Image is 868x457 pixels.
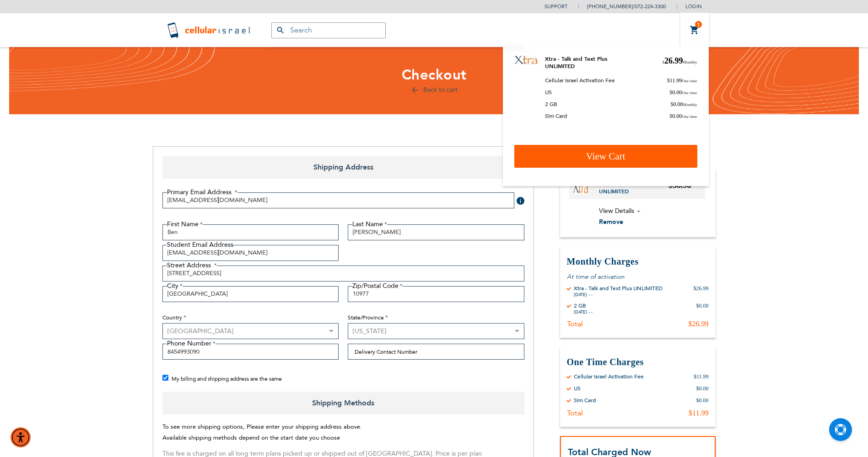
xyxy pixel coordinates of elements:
div: Accessibility Menu [11,427,31,447]
span: Shipping Methods [162,392,524,414]
span: 0.00 [670,101,697,108]
img: Cellular Israel [167,21,253,39]
span: Remove [599,218,623,226]
span: $ [669,89,672,96]
h3: One Time Charges [567,356,709,368]
h3: Monthly Charges [567,255,709,268]
span: Monthly [683,102,697,107]
a: 072-224-3300 [635,3,666,10]
span: $ [662,60,664,64]
span: US [545,89,552,96]
div: $0.00 [696,397,709,404]
span: View Details [599,207,634,215]
span: 0.00 [669,89,697,96]
a: View Cart [514,145,697,168]
span: Sim Card [545,112,567,120]
span: $ [670,101,673,107]
div: [DATE] - - [574,292,663,298]
div: Sim Card [574,397,596,404]
span: 1 [697,21,700,28]
span: Shipping Address [162,156,524,179]
div: Total [567,409,583,418]
span: $38.98 [669,181,691,190]
a: Back to cart [410,85,458,94]
div: Cellular Israel Activation Fee [574,373,644,380]
span: 0.00 [669,112,697,120]
a: Xtra - Talk and Text Plus UNLIMITED [599,181,669,195]
span: 26.99 [662,55,697,70]
span: View Cart [586,151,625,162]
span: To see more shipping options, Please enter your shipping address above. Available shipping method... [162,423,362,442]
div: Xtra - Talk and Text Plus UNLIMITED [574,285,663,292]
img: Xtra - Talk and Text Plus UNLIMITED [514,55,538,65]
img: Xtra - Talk and Text Plus UNLIMITED [573,179,588,195]
span: One time [682,114,697,119]
div: [DATE] - - [574,309,593,315]
div: $11.99 [689,409,708,418]
a: Support [545,3,567,10]
span: One time [682,90,697,95]
span: Login [685,3,702,10]
span: Cellular Israel Activation Fee [545,77,615,84]
div: 2 GB [574,302,593,309]
div: $0.00 [696,385,709,392]
div: $26.99 [689,319,709,329]
span: Checkout [402,65,467,85]
span: $ [667,77,670,84]
div: Total [567,319,583,329]
span: My billing and shipping address are the same [172,375,282,383]
a: 1 [690,25,700,36]
span: $ [669,113,672,119]
span: 2 GB [545,101,557,108]
a: [PHONE_NUMBER] [587,3,633,10]
div: $26.99 [694,285,709,298]
input: Search [271,22,386,38]
div: $0.00 [696,302,709,315]
p: At time of activation [567,272,709,281]
div: US [574,385,581,392]
span: One time [682,79,697,83]
div: $11.99 [694,373,709,380]
a: Xtra - Talk and Text Plus UNLIMITED [545,55,607,70]
span: 11.99 [667,77,697,84]
span: Monthly [683,60,697,64]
